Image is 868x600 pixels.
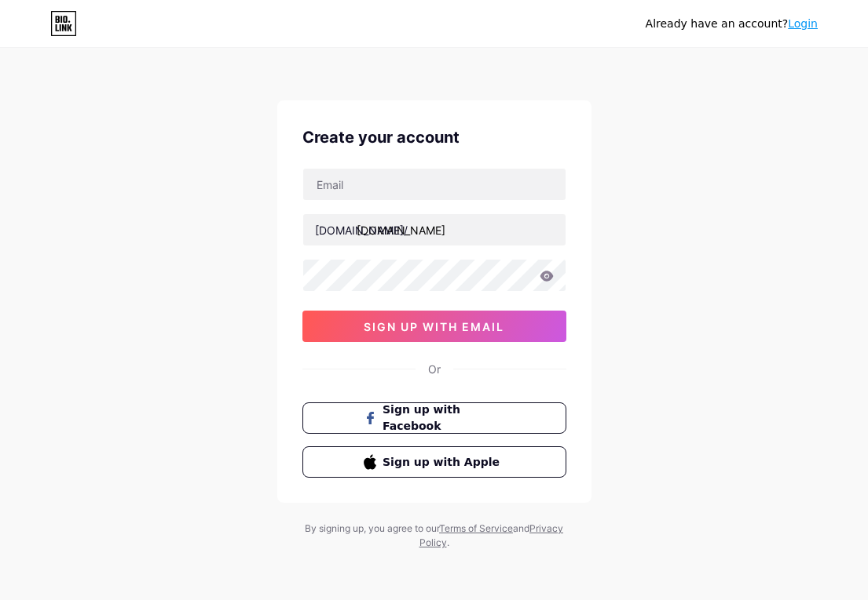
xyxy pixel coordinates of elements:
[315,222,408,238] div: [DOMAIN_NAME]/
[788,17,818,30] a: Login
[302,125,566,149] div: Create your account
[303,169,566,200] input: Email
[301,522,568,550] div: By signing up, you agree to our and .
[383,454,504,471] span: Sign up with Apple
[302,402,566,434] button: Sign up with Facebook
[383,402,504,435] span: Sign up with Facebook
[646,16,818,32] div: Already have an account?
[302,311,566,342] button: sign up with email
[303,214,566,245] input: username
[439,522,513,534] a: Terms of Service
[428,361,441,377] div: Or
[302,446,566,478] button: Sign up with Apple
[364,320,504,333] span: sign up with email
